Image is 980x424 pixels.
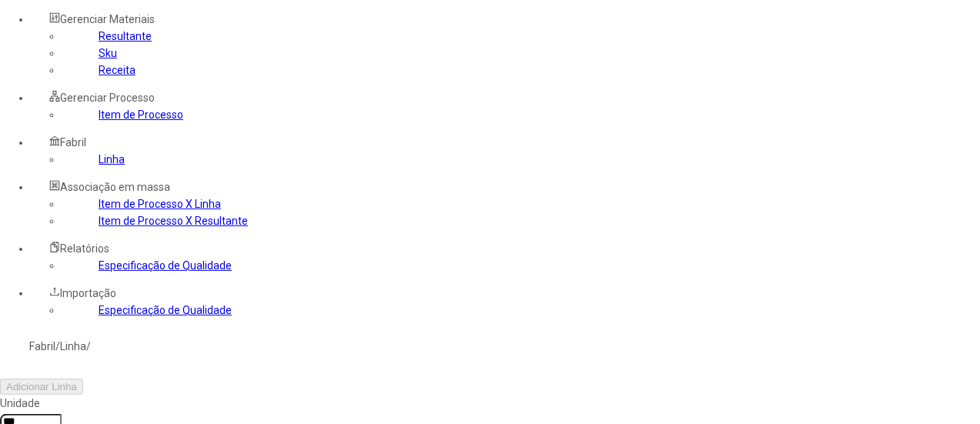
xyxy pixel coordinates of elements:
[29,340,55,352] a: Fabril
[99,30,152,42] a: Resultante
[99,198,221,210] a: Item de Processo X Linha
[99,304,232,316] a: Especificação de Qualidade
[60,181,170,193] span: Associação em massa
[60,287,116,299] span: Importação
[60,242,109,255] span: Relatórios
[60,340,86,352] a: Linha
[6,381,77,392] span: Adicionar Linha
[99,215,248,227] a: Item de Processo X Resultante
[99,153,125,165] a: Linha
[99,109,183,121] a: Item de Processo
[60,13,155,25] span: Gerenciar Materiais
[86,340,91,352] nz-breadcrumb-separator: /
[55,340,60,352] nz-breadcrumb-separator: /
[99,259,232,272] a: Especificação de Qualidade
[60,92,155,104] span: Gerenciar Processo
[99,64,135,76] a: Receita
[99,47,117,59] a: Sku
[60,136,86,149] span: Fabril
